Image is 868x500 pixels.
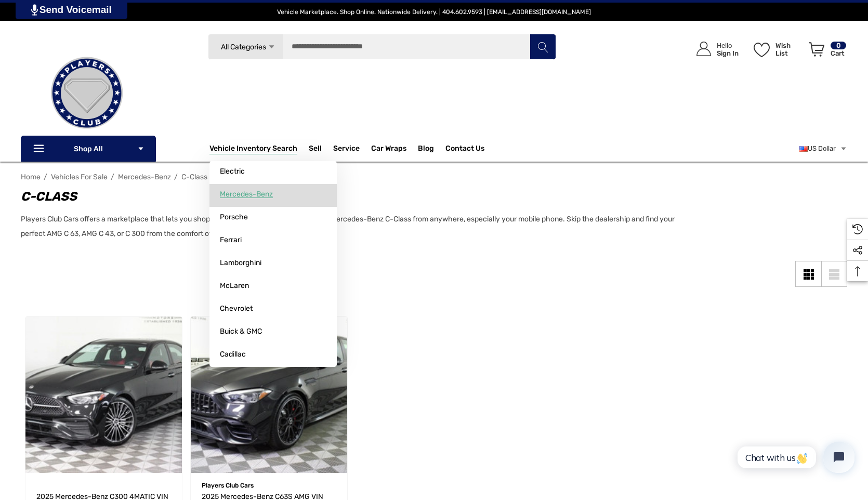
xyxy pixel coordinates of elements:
a: 2025 Mercedes-Benz C63S AMG VIN W1KAF8AB2SR252094,$103,780.00 [191,317,347,473]
svg: Icon Line [32,143,48,155]
a: Contact Us [445,144,484,155]
a: Grid View [795,261,821,287]
svg: Social Media [852,245,863,256]
svg: Recently Viewed [852,224,863,234]
a: All Categories Icon Arrow Down Icon Arrow Up [208,34,283,60]
a: USD [799,138,847,159]
img: PjwhLS0gR2VuZXJhdG9yOiBHcmF2aXQuaW8gLS0+PHN2ZyB4bWxucz0iaHR0cDovL3d3dy53My5vcmcvMjAwMC9zdmciIHhtb... [31,4,38,16]
iframe: Tidio Chat [726,433,863,482]
a: List View [821,261,847,287]
img: Players Club | Cars For Sale [35,41,139,145]
a: 2025 Mercedes-Benz C300 4MATIC VIN W1KAF4HB1SR245037,$61,025.00 [25,317,182,473]
p: 0 [831,42,846,49]
span: Ferrari [220,235,242,245]
a: Wish List Wish List [749,31,804,67]
span: Porsche [220,213,248,222]
span: Cadillac [220,350,246,359]
span: Lamborghini [220,258,261,268]
p: Wish List [775,42,803,57]
svg: Icon Arrow Down [268,43,275,51]
span: Mercedes-Benz [220,190,273,199]
svg: Icon User Account [696,42,711,56]
p: Sign In [717,49,739,57]
a: Sign in [685,31,744,67]
span: Buick & GMC [220,327,262,336]
p: Shop All [21,136,156,162]
nav: Breadcrumb [21,168,847,186]
svg: Review Your Cart [809,42,824,57]
span: Car Wraps [371,144,406,155]
span: All Categories [221,43,266,51]
a: Home [21,173,41,181]
p: Players Club Cars [202,479,336,492]
span: Sell [309,144,322,155]
a: Blog [418,144,434,155]
img: For Sale 2025 Mercedes-Benz C63S AMG VIN W1KAF8AB2SR252094 [191,317,347,473]
a: C-Class [181,173,207,181]
span: Chevrolet [220,304,253,313]
a: Sell [309,138,333,159]
p: Players Club Cars offers a marketplace that lets you shop for your new or certified pre-owned Mer... [21,212,676,241]
button: Search [530,34,556,60]
a: Mercedes-Benz [118,173,171,181]
span: Electric [220,167,245,176]
svg: Icon Arrow Down [137,145,144,152]
img: For Sale 2025 Mercedes-Benz C300 4MATIC VIN W1KAF4HB1SR245037 [25,317,182,473]
a: Cart with 0 items [804,31,847,72]
a: Vehicles For Sale [51,173,108,181]
span: McLaren [220,281,249,291]
a: Service [333,144,360,155]
span: Vehicle Marketplace. Shop Online. Nationwide Delivery. | 404.602.9593 | [EMAIL_ADDRESS][DOMAIN_NAME] [277,8,591,16]
p: Hello [717,42,739,49]
p: Cart [831,49,846,57]
svg: Wish List [754,43,770,57]
svg: Top [847,266,868,277]
h1: C-Class [21,187,676,206]
a: Car Wraps [371,138,418,159]
a: Vehicle Inventory Search [209,144,297,155]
